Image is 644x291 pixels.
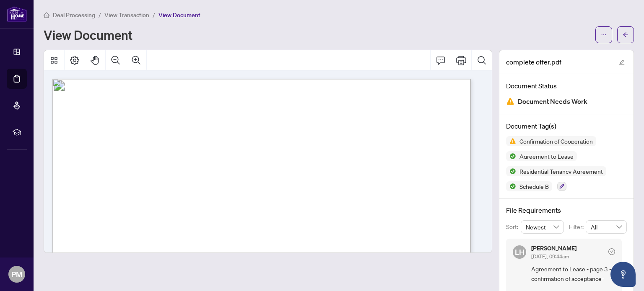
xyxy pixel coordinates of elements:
span: View Document [158,11,200,19]
li: / [153,10,155,20]
span: View Transaction [104,11,149,19]
h4: Document Status [506,81,627,91]
span: Document Needs Work [518,96,587,107]
p: Sort: [506,222,521,232]
span: arrow-left [623,32,628,38]
span: home [44,12,49,18]
img: Status Icon [506,166,516,176]
span: check-circle [608,248,615,255]
span: Confirmation of Cooperation [516,138,596,144]
h4: File Requirements [506,205,627,215]
img: Status Icon [506,151,516,161]
span: Newest [526,221,559,233]
span: Residential Tenancy Agreement [516,168,606,174]
span: edit [619,59,625,65]
span: complete offer.pdf [506,57,561,67]
span: [DATE], 09:44am [531,253,569,260]
span: PM [11,268,22,280]
span: Agreement to Lease [516,153,577,159]
span: Deal Processing [53,11,95,19]
p: Filter: [569,222,586,232]
img: logo [7,6,27,22]
li: / [99,10,101,20]
h4: Document Tag(s) [506,121,627,131]
img: Status Icon [506,181,516,191]
button: Open asap [610,262,636,287]
h1: View Document [44,28,132,41]
span: Schedule B [516,183,552,189]
span: All [591,221,622,233]
span: ellipsis [601,32,607,38]
span: LH [515,246,525,258]
img: Status Icon [506,136,516,146]
img: Document Status [506,97,514,106]
h5: [PERSON_NAME] [531,245,576,251]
